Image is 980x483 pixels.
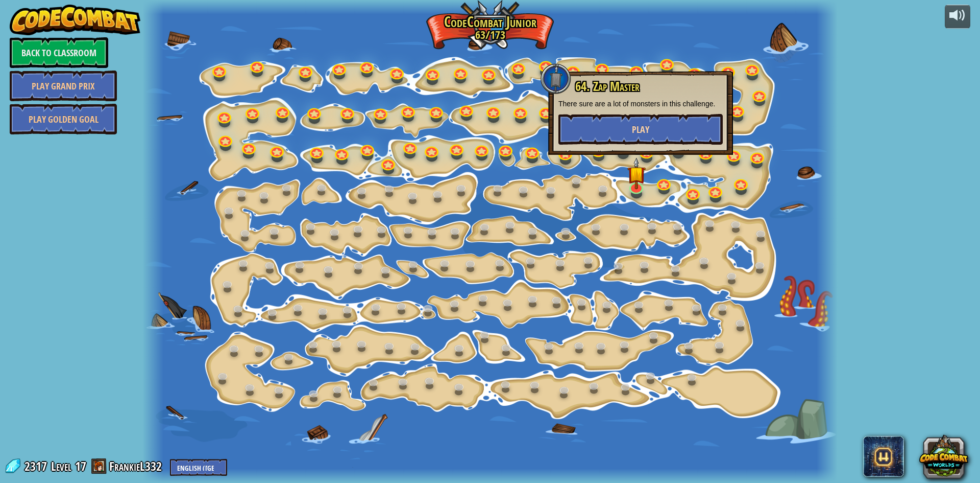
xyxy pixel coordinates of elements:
[558,114,723,145] button: Play
[10,104,117,134] a: Play Golden Goal
[51,458,71,475] span: Level
[109,458,165,474] a: FrankieL332
[945,5,970,29] button: Adjust volume
[10,37,108,68] a: Back to Classroom
[10,5,140,35] img: CodeCombat - Learn how to code by playing a game
[558,99,723,109] p: There sure are a lot of monsters in this challenge.
[632,123,649,136] span: Play
[575,78,640,95] span: 64. Zap Master
[10,71,117,101] a: Play Grand Prix
[75,458,86,474] span: 17
[627,158,646,190] img: level-banner-started.png
[24,458,50,474] span: 2317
